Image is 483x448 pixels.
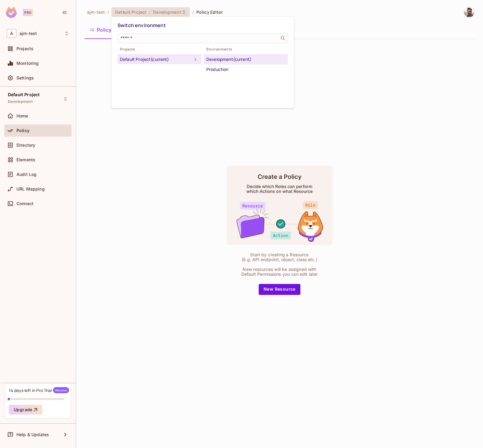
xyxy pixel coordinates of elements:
span: Switch environment [117,22,166,29]
div: Production [206,66,285,73]
div: Development (current) [206,56,285,63]
span: Environments [204,47,288,52]
span: Projects [117,47,201,52]
div: Default Project (current) [120,56,192,63]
